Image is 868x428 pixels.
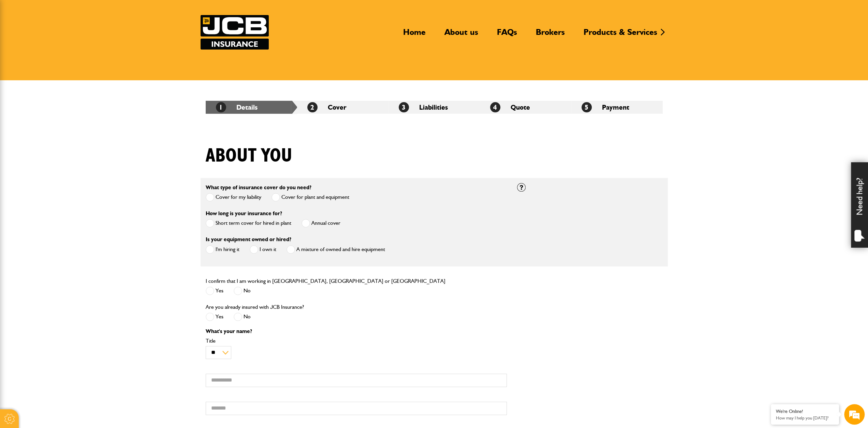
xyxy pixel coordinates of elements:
[206,245,239,254] label: I'm hiring it
[776,415,834,420] p: How may I help you today?
[216,102,226,112] span: 1
[201,15,269,50] img: JCB Insurance Services logo
[286,245,385,254] label: A mixture of owned and hire equipment
[582,102,592,112] span: 5
[492,27,522,43] a: FAQs
[851,162,868,248] div: Need help?
[206,287,223,295] label: Yes
[578,27,662,43] a: Products & Services
[234,313,251,321] label: No
[271,193,349,202] label: Cover for plant and equipment
[206,185,311,190] label: What type of insurance cover do you need?
[388,101,480,114] li: Liabilities
[307,102,318,112] span: 2
[206,219,291,227] label: Short term cover for hired in plant
[206,211,282,216] label: How long is your insurance for?
[776,409,834,414] div: We're Online!
[398,27,431,43] a: Home
[234,287,251,295] label: No
[206,193,261,202] label: Cover for my liability
[206,313,223,321] label: Yes
[490,102,500,112] span: 4
[399,102,409,112] span: 3
[439,27,483,43] a: About us
[201,15,269,50] a: JCB Insurance Services
[250,245,276,254] label: I own it
[206,338,507,344] label: Title
[206,304,304,310] label: Are you already insured with JCB Insurance?
[480,101,571,114] li: Quote
[206,101,297,114] li: Details
[297,101,388,114] li: Cover
[206,237,291,242] label: Is your equipment owned or hired?
[206,278,445,284] label: I confirm that I am working in [GEOGRAPHIC_DATA], [GEOGRAPHIC_DATA] or [GEOGRAPHIC_DATA]
[301,219,340,227] label: Annual cover
[571,101,663,114] li: Payment
[206,144,292,167] h1: About you
[531,27,570,43] a: Brokers
[206,329,507,334] p: What's your name?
